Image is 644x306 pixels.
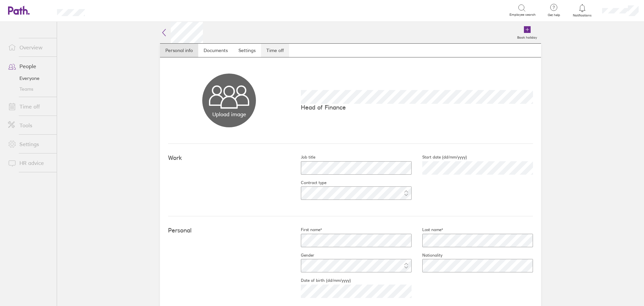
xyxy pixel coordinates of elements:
a: Documents [198,44,233,57]
a: Notifications [572,3,593,17]
label: Date of birth (dd/mm/yyyy) [290,278,351,283]
a: Overview [3,41,57,54]
span: Employee search [509,13,536,17]
p: Head of Finance [301,104,533,111]
a: Time off [3,100,57,113]
a: Tools [3,119,57,132]
span: Notifications [572,13,593,17]
a: Book holiday [513,22,541,43]
span: Get help [543,13,565,17]
a: Settings [3,137,57,151]
label: Job title [290,155,315,160]
div: Search [103,7,120,13]
a: Teams [3,84,57,94]
label: Nationality [412,253,442,258]
label: First name* [290,227,322,232]
label: Start date (dd/mm/yyyy) [412,155,467,160]
h4: Work [168,155,290,162]
label: Last name* [412,227,443,232]
a: People [3,59,57,73]
a: HR advice [3,156,57,170]
a: Personal info [160,44,198,57]
label: Contract type [290,180,326,185]
a: Settings [233,44,261,57]
h4: Personal [168,227,290,234]
label: Gender [290,253,314,258]
label: Book holiday [513,34,541,40]
a: Everyone [3,73,57,84]
a: Time off [261,44,289,57]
